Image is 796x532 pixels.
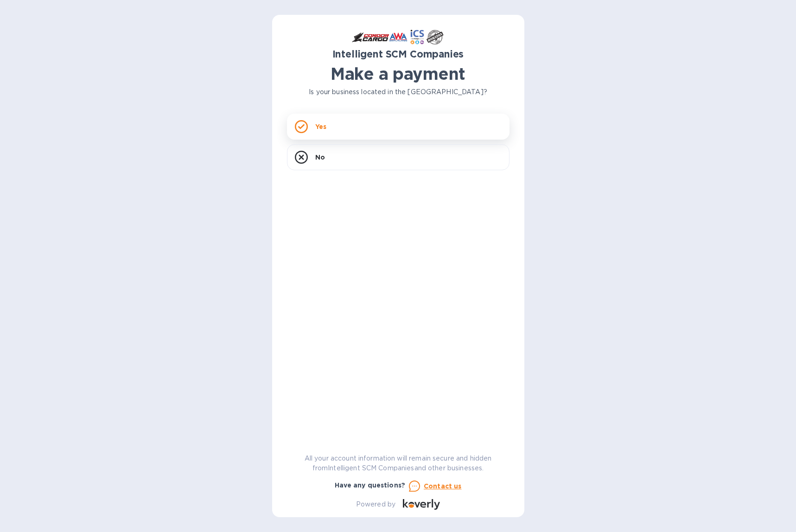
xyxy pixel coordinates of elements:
p: Yes [315,122,326,131]
h1: Make a payment [287,64,509,83]
b: Intelligent SCM Companies [332,48,464,60]
p: Is your business located in the [GEOGRAPHIC_DATA]? [287,87,509,97]
p: No [315,153,325,162]
p: Powered by [356,500,395,509]
p: All your account information will remain secure and hidden from Intelligent SCM Companies and oth... [287,454,509,473]
u: Contact us [424,482,462,490]
b: Have any questions? [335,481,406,489]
